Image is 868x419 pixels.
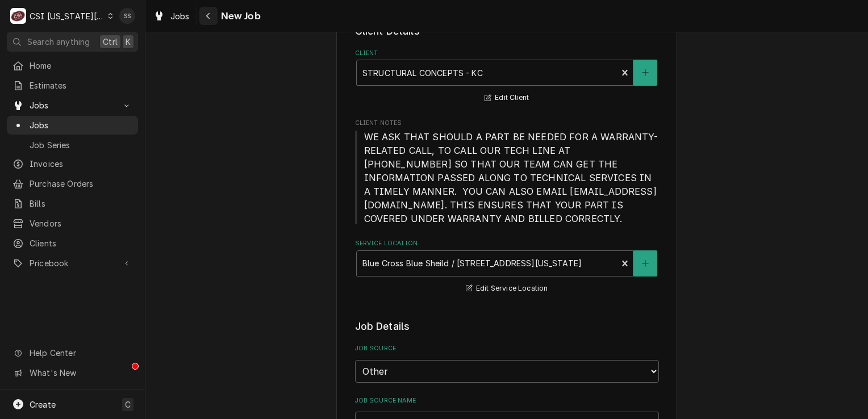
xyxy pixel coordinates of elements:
a: Estimates [7,76,138,95]
span: Help Center [30,347,131,359]
span: Jobs [30,99,115,111]
span: Search anything [27,36,90,48]
svg: Create New Location [642,259,649,267]
div: CSI [US_STATE][GEOGRAPHIC_DATA] [30,10,105,22]
a: Invoices [7,154,138,173]
span: Home [30,60,132,72]
a: Clients [7,234,138,253]
a: Vendors [7,214,138,233]
span: Pricebook [30,257,115,269]
button: Search anythingCtrlK [7,32,138,52]
span: Ctrl [103,36,118,48]
span: Create [30,400,56,409]
a: Jobs [149,7,194,26]
a: Purchase Orders [7,174,138,193]
span: Purchase Orders [30,178,132,190]
span: Clients [30,237,132,249]
svg: Create New Client [642,69,649,77]
span: Bills [30,198,132,209]
a: Home [7,56,138,75]
div: Client [355,49,659,105]
button: Edit Client [483,91,531,105]
button: Navigate back [199,7,218,25]
div: CSI Kansas City's Avatar [10,8,26,24]
div: Service Location [355,239,659,295]
label: Service Location [355,239,659,248]
span: K [126,36,131,48]
div: C [10,8,26,24]
span: C [125,399,131,410]
a: Go to What's New [7,363,138,382]
span: What's New [30,367,131,379]
span: Vendors [30,217,132,229]
span: Job Series [30,139,132,151]
a: Go to Pricebook [7,254,138,273]
span: Jobs [30,119,132,131]
span: Client Notes [355,119,659,128]
span: WE ASK THAT SHOULD A PART BE NEEDED FOR A WARRANTY-RELATED CALL, TO CALL OUR TECH LINE AT [PHONE_... [364,131,658,224]
button: Edit Service Location [464,282,550,296]
a: Go to Jobs [7,96,138,115]
a: Jobs [7,116,138,135]
span: Jobs [170,10,190,22]
div: Job Source [355,344,659,382]
span: New Job [218,9,261,24]
a: Go to Help Center [7,343,138,362]
legend: Job Details [355,319,659,334]
label: Job Source [355,344,659,353]
label: Job Source Name [355,396,659,405]
span: Client Notes [355,130,659,225]
a: Job Series [7,136,138,154]
div: SS [119,8,135,24]
div: Sarah Shafer's Avatar [119,8,135,24]
div: Client Notes [355,119,659,225]
a: Bills [7,194,138,213]
span: Estimates [30,79,132,91]
span: Invoices [30,158,132,170]
button: Create New Location [633,250,657,276]
button: Create New Client [633,60,657,86]
label: Client [355,49,659,58]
